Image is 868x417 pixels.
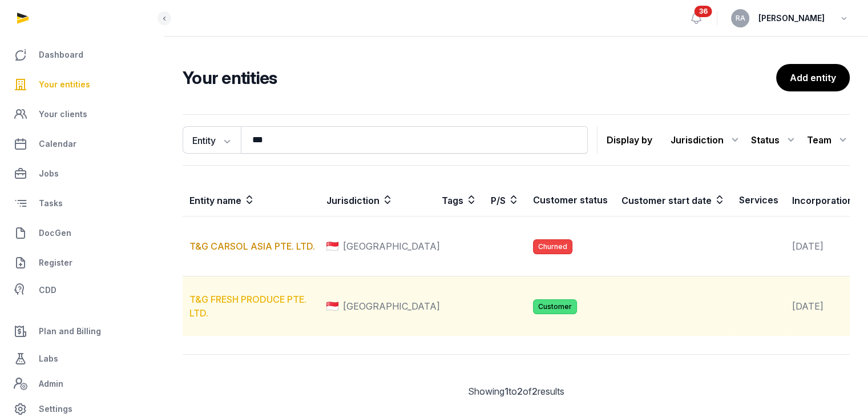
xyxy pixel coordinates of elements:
[9,41,155,69] a: Dashboard
[9,130,155,158] a: Calendar
[39,48,83,62] span: Dashboard
[39,352,58,366] span: Labs
[39,283,56,297] span: CDD
[9,279,155,302] a: CDD
[435,184,484,216] th: Tags
[39,167,59,181] span: Jobs
[39,197,63,210] span: Tasks
[751,131,798,149] div: Status
[9,345,155,372] a: Labs
[39,402,72,416] span: Settings
[9,249,155,276] a: Register
[39,137,76,151] span: Calendar
[39,226,71,240] span: DocGen
[736,15,745,22] span: RA
[9,190,155,217] a: Tasks
[9,101,155,128] a: Your clients
[9,318,155,345] a: Plan and Billing
[484,184,526,216] th: P/S
[607,131,652,149] p: Display by
[183,126,241,154] button: Entity
[615,184,732,216] th: Customer start date
[671,131,742,149] div: Jurisdiction
[343,299,440,313] span: [GEOGRAPHIC_DATA]
[807,131,850,149] div: Team
[9,219,155,247] a: DocGen
[9,71,155,98] a: Your entities
[39,107,87,121] span: Your clients
[39,256,72,270] span: Register
[533,299,577,314] span: Customer
[731,9,749,27] button: RA
[532,386,538,397] span: 2
[9,160,155,187] a: Jobs
[39,377,63,391] span: Admin
[39,78,90,91] span: Your entities
[695,6,712,17] span: 36
[504,386,508,397] span: 1
[189,240,315,252] a: T&G CARSOL ASIA PTE. LTD.
[189,294,306,319] a: T&G FRESH PRODUCE PTE. LTD.
[732,184,785,216] th: Services
[9,372,155,395] a: Admin
[776,64,850,91] a: Add entity
[183,67,776,88] h2: Your entities
[39,324,101,338] span: Plan and Billing
[343,239,440,253] span: [GEOGRAPHIC_DATA]
[517,386,523,397] span: 2
[183,184,320,216] th: Entity name
[758,11,825,25] span: [PERSON_NAME]
[526,184,615,216] th: Customer status
[183,384,850,398] div: Showing to of results
[533,239,572,254] span: Churned
[320,184,435,216] th: Jurisdiction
